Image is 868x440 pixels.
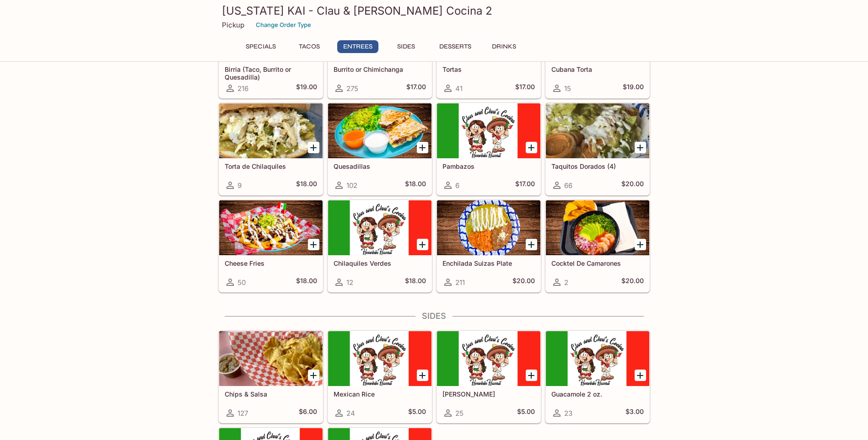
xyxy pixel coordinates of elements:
[386,40,427,53] button: Sides
[219,103,323,158] div: Torta de Chilaquiles
[442,390,535,398] h5: [PERSON_NAME]
[334,162,426,170] h5: Quesadillas
[219,331,323,386] div: Chips & Salsa
[328,200,431,255] div: Chilaquiles Verdes
[237,409,248,418] span: 127
[328,200,432,292] a: Chilaquiles Verdes12$18.00
[240,40,281,53] button: Specials
[564,181,572,190] span: 66
[346,181,357,190] span: 102
[546,200,649,255] div: Cocktel De Camarones
[308,239,319,250] button: Add Cheese Fries
[252,18,315,32] button: Change Order Type
[635,239,646,250] button: Add Cocktel De Camarones
[218,311,650,321] h4: Sides
[225,65,317,80] h5: Birria (Taco, Burrito or Quesadilla)
[417,142,428,153] button: Add Quesadillas
[334,259,426,267] h5: Chilaquiles Verdes
[455,84,463,93] span: 41
[237,181,242,190] span: 9
[621,180,644,191] h5: $20.00
[545,200,650,292] a: Cocktel De Camarones2$20.00
[545,103,650,195] a: Taquitos Dorados (4)66$20.00
[222,4,647,18] h3: [US_STATE] KAI - Clau & [PERSON_NAME] Cocina 2
[346,278,353,287] span: 12
[405,277,426,288] h5: $18.00
[512,277,535,288] h5: $20.00
[219,103,323,195] a: Torta de Chilaquiles9$18.00
[328,331,432,423] a: Mexican Rice24$5.00
[417,370,428,381] button: Add Mexican Rice
[551,162,644,170] h5: Taquitos Dorados (4)
[551,65,644,73] h5: Cubana Torta
[417,239,428,250] button: Add Chilaquiles Verdes
[551,390,644,398] h5: Guacamole 2 oz.
[437,331,541,423] a: [PERSON_NAME]25$5.00
[225,390,317,398] h5: Chips & Salsa
[546,103,649,158] div: Taquitos Dorados (4)
[437,200,540,255] div: Enchilada Suizas Plate
[515,180,535,191] h5: $17.00
[526,370,537,381] button: Add Refried Beans
[346,409,355,418] span: 24
[635,370,646,381] button: Add Guacamole 2 oz.
[484,40,525,53] button: Drinks
[442,259,535,267] h5: Enchilada Suizas Plate
[546,331,649,386] div: Guacamole 2 oz.
[222,21,244,29] p: Pickup
[346,84,358,93] span: 275
[515,83,535,94] h5: $17.00
[289,40,330,53] button: Tacos
[328,103,431,158] div: Quesadillas
[406,83,426,94] h5: $17.00
[308,142,319,153] button: Add Torta de Chilaquiles
[437,103,541,195] a: Pambazos6$17.00
[442,162,535,170] h5: Pambazos
[299,408,317,419] h5: $6.00
[621,277,644,288] h5: $20.00
[328,103,432,195] a: Quesadillas102$18.00
[405,180,426,191] h5: $18.00
[625,408,644,419] h5: $3.00
[219,331,323,423] a: Chips & Salsa127$6.00
[237,84,248,93] span: 216
[225,259,317,267] h5: Cheese Fries
[296,277,317,288] h5: $18.00
[219,200,323,255] div: Cheese Fries
[455,278,465,287] span: 211
[296,83,317,94] h5: $19.00
[225,162,317,170] h5: Torta de Chilaquiles
[623,83,644,94] h5: $19.00
[437,103,540,158] div: Pambazos
[334,65,426,73] h5: Burrito or Chimichanga
[526,239,537,250] button: Add Enchilada Suizas Plate
[517,408,535,419] h5: $5.00
[635,142,646,153] button: Add Taquitos Dorados (4)
[437,200,541,292] a: Enchilada Suizas Plate211$20.00
[328,331,431,386] div: Mexican Rice
[296,180,317,191] h5: $18.00
[455,409,464,418] span: 25
[455,181,459,190] span: 6
[334,390,426,398] h5: Mexican Rice
[219,200,323,292] a: Cheese Fries50$18.00
[551,259,644,267] h5: Cocktel De Camarones
[564,409,572,418] span: 23
[408,408,426,419] h5: $5.00
[437,331,540,386] div: Refried Beans
[564,84,571,93] span: 15
[564,278,568,287] span: 2
[526,142,537,153] button: Add Pambazos
[545,331,650,423] a: Guacamole 2 oz.23$3.00
[237,278,246,287] span: 50
[442,65,535,73] h5: Tortas
[337,40,378,53] button: Entrees
[434,40,476,53] button: Desserts
[308,370,319,381] button: Add Chips & Salsa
